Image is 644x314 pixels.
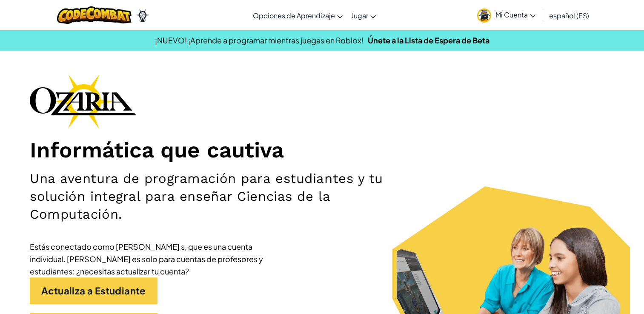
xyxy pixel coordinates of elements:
a: Mi Cuenta [473,2,540,29]
img: Ozaria branding logo [30,74,136,128]
h2: Una aventura de programación para estudiantes y tu solución integral para enseñar Ciencias de la ... [30,170,421,223]
span: Jugar [351,11,368,20]
span: español (ES) [549,11,589,20]
h1: Informática que cautiva [30,137,614,163]
a: Jugar [347,4,380,27]
img: CodeCombat logo [57,6,132,24]
img: Ozaria [136,9,149,22]
span: ¡NUEVO! ¡Aprende a programar mientras juegas en Roblox! [155,35,364,45]
img: avatar [477,9,491,23]
span: Mi Cuenta [495,10,535,19]
div: Estás conectado como [PERSON_NAME] s, que es una cuenta individual. [PERSON_NAME] es solo para cu... [30,240,285,277]
a: español (ES) [545,4,593,27]
span: Opciones de Aprendizaje [253,11,335,20]
a: Actualiza a Estudiante [30,277,157,304]
a: Únete a la Lista de Espera de Beta [368,35,489,45]
a: Opciones de Aprendizaje [249,4,347,27]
